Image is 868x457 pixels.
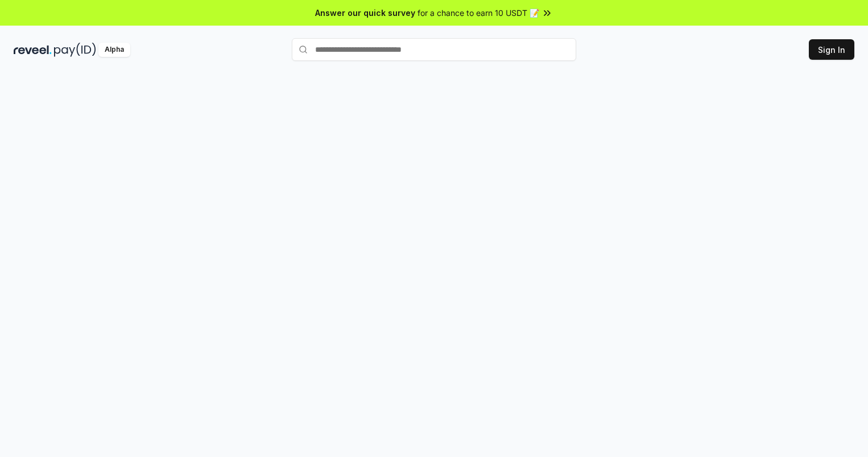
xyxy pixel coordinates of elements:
button: Sign In [809,39,854,60]
img: reveel_dark [14,43,52,57]
div: Alpha [98,43,130,57]
img: pay_id [54,43,96,57]
span: Answer our quick survey [315,7,415,19]
span: for a chance to earn 10 USDT 📝 [418,7,539,19]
